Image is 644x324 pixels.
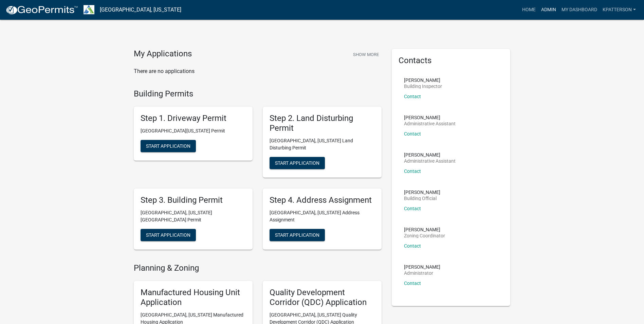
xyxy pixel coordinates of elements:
[404,121,456,126] p: Administrative Assistant
[275,232,319,237] span: Start Application
[134,49,192,59] h4: My Applications
[270,288,375,307] h5: Quality Development Corridor (QDC) Application
[538,3,559,16] a: Admin
[404,159,456,163] p: Administrative Assistant
[270,157,325,169] button: Start Application
[404,281,421,286] a: Contact
[100,4,181,16] a: [GEOGRAPHIC_DATA], [US_STATE]
[559,3,600,16] a: My Dashboard
[404,233,445,238] p: Zoning Coordinator
[519,3,538,16] a: Home
[404,152,456,157] p: [PERSON_NAME]
[146,232,190,237] span: Start Application
[270,137,375,151] p: [GEOGRAPHIC_DATA], [US_STATE] Land Disturbing Permit
[134,89,382,99] h4: Building Permits
[404,190,440,195] p: [PERSON_NAME]
[404,206,421,211] a: Contact
[270,209,375,223] p: [GEOGRAPHIC_DATA], [US_STATE] Address Assignment
[270,229,325,241] button: Start Application
[141,229,196,241] button: Start Application
[404,196,440,201] p: Building Official
[404,131,421,137] a: Contact
[404,84,442,89] p: Building Inspector
[146,143,190,149] span: Start Application
[404,243,421,249] a: Contact
[404,265,440,269] p: [PERSON_NAME]
[141,140,196,152] button: Start Application
[141,209,246,223] p: [GEOGRAPHIC_DATA], [US_STATE][GEOGRAPHIC_DATA] Permit
[141,127,246,134] p: [GEOGRAPHIC_DATA][US_STATE] Permit
[134,67,382,75] p: There are no applications
[141,288,246,307] h5: Manufactured Housing Unit Application
[270,113,375,133] h5: Step 2. Land Disturbing Permit
[350,49,382,60] button: Show More
[141,113,246,123] h5: Step 1. Driveway Permit
[404,78,442,83] p: [PERSON_NAME]
[270,195,375,205] h5: Step 4. Address Assignment
[134,263,382,273] h4: Planning & Zoning
[404,271,440,275] p: Administrator
[141,195,246,205] h5: Step 3. Building Permit
[600,3,639,16] a: KPATTERSON
[404,115,456,120] p: [PERSON_NAME]
[275,160,319,165] span: Start Application
[404,94,421,99] a: Contact
[84,5,94,14] img: Troup County, Georgia
[404,227,445,232] p: [PERSON_NAME]
[404,168,421,174] a: Contact
[399,56,504,66] h5: Contacts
